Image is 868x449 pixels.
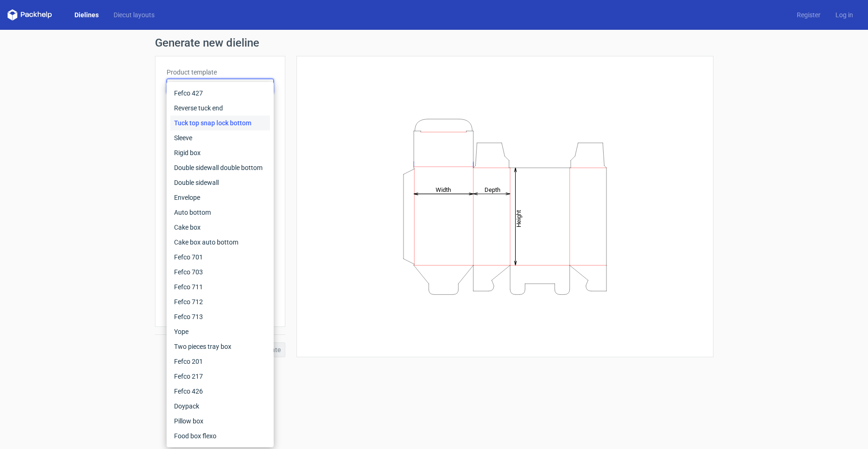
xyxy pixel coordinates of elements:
div: Food box flexo [170,429,270,443]
tspan: Depth [484,186,500,193]
a: Diecut layouts [106,10,162,20]
div: Double sidewall double bottom [170,160,270,175]
span: Tuck top snap lock bottom [171,82,262,91]
div: Cake box auto bottom [170,235,270,250]
h1: Generate new dieline [155,37,713,48]
div: Reverse tuck end [170,101,270,116]
div: Fefco 427 [170,86,270,101]
div: Pillow box [170,414,270,429]
tspan: Width [435,186,451,193]
tspan: Height [515,210,522,227]
a: Log in [828,10,861,20]
div: Fefco 217 [170,369,270,384]
div: Fefco 201 [170,354,270,369]
div: Double sidewall [170,175,270,190]
div: Cake box [170,220,270,235]
div: Auto bottom [170,205,270,220]
div: Two pieces tray box [170,339,270,354]
div: Fefco 703 [170,265,270,279]
div: Rigid box [170,145,270,160]
a: Register [789,10,828,20]
div: Sleeve [170,130,270,145]
div: Yope [170,324,270,339]
div: Doypack [170,399,270,414]
div: Fefco 711 [170,279,270,294]
div: Fefco 426 [170,384,270,399]
div: Envelope [170,190,270,205]
a: Dielines [67,10,106,20]
div: Tuck top snap lock bottom [170,116,270,130]
label: Product template [167,68,274,77]
div: Fefco 701 [170,250,270,265]
div: Fefco 713 [170,309,270,324]
div: Fefco 712 [170,294,270,309]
